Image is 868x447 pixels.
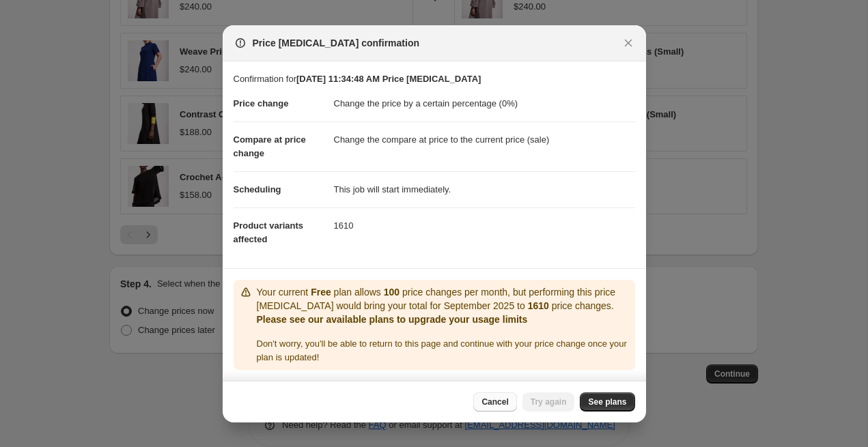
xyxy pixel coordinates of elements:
span: Price [MEDICAL_DATA] confirmation [253,36,420,50]
p: Confirmation for [234,72,635,86]
span: Price change [234,98,289,109]
dd: Change the price by a certain percentage (0%) [334,86,635,121]
dd: 1610 [334,207,635,244]
a: See plans [580,392,634,412]
span: Cancel [481,396,508,407]
span: See plans [588,396,626,407]
button: Close [619,33,638,53]
span: Compare at price change [234,134,306,158]
dd: This job will start immediately. [334,171,635,207]
b: 1610 [528,300,549,311]
p: Your current plan allows price changes per month, but performing this price [MEDICAL_DATA] would ... [257,285,630,313]
dd: Change the compare at price to the current price (sale) [334,121,635,158]
b: 100 [384,287,400,298]
span: Scheduling [234,184,281,194]
span: Don ' t worry, you ' ll be able to return to this page and continue with your price change once y... [257,338,627,362]
span: Product variants affected [234,220,304,244]
b: Free [311,287,331,298]
b: [DATE] 11:34:48 AM Price [MEDICAL_DATA] [296,74,481,84]
button: Cancel [473,392,516,412]
p: Please see our available plans to upgrade your usage limits [257,313,630,326]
